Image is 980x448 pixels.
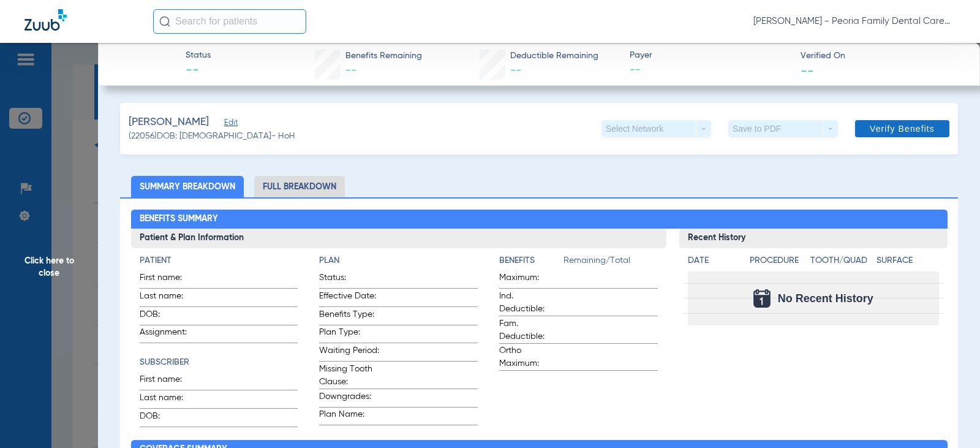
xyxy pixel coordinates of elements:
li: Full Breakdown [254,176,345,197]
h3: Recent History [679,229,947,248]
button: Verify Benefits [855,120,949,137]
span: Deductible Remaining [510,50,598,63]
span: Ortho Maximum: [499,344,559,370]
span: [PERSON_NAME] - Peoria Family Dental Care [753,15,956,28]
li: Summary Breakdown [131,176,244,197]
h3: Patient & Plan Information [131,229,667,248]
span: Benefits Type: [319,308,379,325]
span: No Recent History [778,292,873,305]
span: -- [510,65,521,76]
app-breakdown-title: Procedure [750,254,805,271]
span: Waiting Period: [319,344,379,361]
span: Plan Name: [319,408,379,425]
span: First name: [140,271,200,288]
span: Downgrades: [319,390,379,407]
h2: Benefits Summary [131,210,948,229]
span: Fam. Deductible: [499,317,559,343]
span: Remaining/Total [563,254,658,271]
app-breakdown-title: Surface [876,254,938,271]
span: Assignment: [140,326,200,343]
h4: Procedure [750,254,805,267]
span: Plan Type: [319,326,379,343]
span: (22056) DOB: [DEMOGRAPHIC_DATA] - HoH [129,130,295,143]
span: Missing Tooth Clause: [319,363,379,389]
img: Search Icon [159,16,170,27]
span: -- [186,63,211,80]
h4: Surface [876,254,938,267]
input: Search for patients [153,9,306,34]
span: Status [186,49,211,62]
app-breakdown-title: Date [688,254,739,271]
span: DOB: [140,308,200,325]
h4: Benefits [499,254,563,267]
span: Maximum: [499,271,559,288]
span: Ind. Deductible: [499,290,559,316]
h4: Date [688,254,739,267]
img: Calendar [753,289,771,308]
span: Payer [630,49,790,62]
h4: Patient [140,254,298,267]
h4: Tooth/Quad [810,254,872,267]
span: Verify Benefits [870,124,935,134]
span: Status: [319,271,379,288]
span: Last name: [140,290,200,306]
span: Last name: [140,392,200,408]
span: [PERSON_NAME] [129,115,209,130]
span: Benefits Remaining [345,50,422,63]
span: -- [630,63,790,78]
span: First name: [140,373,200,390]
img: Zuub Logo [24,9,67,31]
app-breakdown-title: Tooth/Quad [810,254,872,271]
h4: Plan [319,254,478,267]
span: DOB: [140,410,200,427]
span: Verified On [801,50,960,63]
span: -- [345,65,356,76]
span: Effective Date: [319,290,379,306]
span: -- [801,64,814,77]
span: Edit [224,118,235,130]
app-breakdown-title: Benefits [499,254,563,271]
h4: Subscriber [140,356,298,369]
